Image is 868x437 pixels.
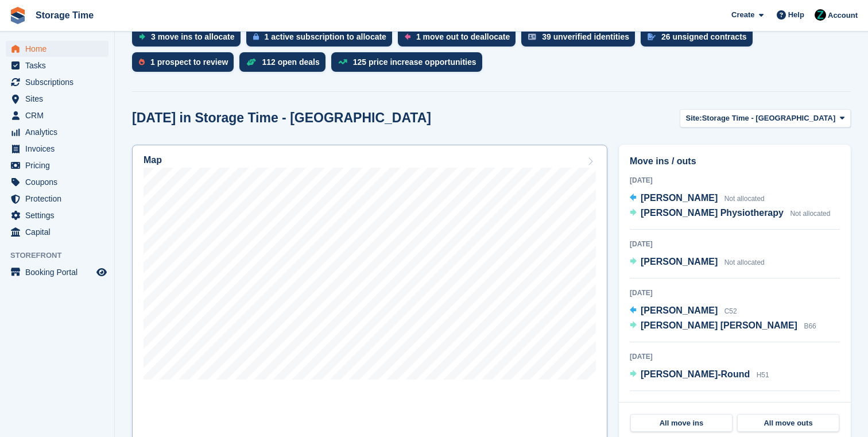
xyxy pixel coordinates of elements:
[265,32,386,41] div: 1 active subscription to allocate
[661,32,747,41] div: 26 unsigned contracts
[641,320,797,330] span: [PERSON_NAME] [PERSON_NAME]
[630,154,840,168] h2: Move ins / outs
[641,193,718,203] span: [PERSON_NAME]
[25,74,94,90] span: Subscriptions
[641,208,784,218] span: [PERSON_NAME] Physiotherapy
[25,191,94,207] span: Protection
[641,27,758,52] a: 26 unsigned contracts
[6,41,108,57] a: menu
[25,41,94,57] span: Home
[757,371,769,379] span: H51
[25,207,94,223] span: Settings
[95,265,108,279] a: Preview store
[6,224,108,240] a: menu
[6,91,108,107] a: menu
[25,57,94,74] span: Tasks
[542,32,629,41] div: 39 unverified identities
[680,109,851,128] button: Site: Storage Time - [GEOGRAPHIC_DATA]
[139,33,145,40] img: move_ins_to_allocate_icon-fdf77a2bb77ea45bf5b3d319d69a93e2d87916cf1d5bf7949dd705db3b84f3ca.svg
[828,10,858,21] span: Account
[521,27,641,52] a: 39 unverified identities
[144,155,162,165] h2: Map
[630,255,765,270] a: [PERSON_NAME] Not allocated
[6,157,108,173] a: menu
[6,264,108,280] a: menu
[630,351,840,362] div: [DATE]
[641,369,750,379] span: [PERSON_NAME]-Round
[25,107,94,123] span: CRM
[790,210,830,218] span: Not allocated
[788,9,804,21] span: Help
[630,191,765,206] a: [PERSON_NAME] Not allocated
[630,175,840,185] div: [DATE]
[398,27,521,52] a: 1 move out to deallocate
[6,207,108,223] a: menu
[641,305,718,315] span: [PERSON_NAME]
[10,250,114,261] span: Storefront
[353,57,476,67] div: 125 price increase opportunities
[25,224,94,240] span: Capital
[630,239,840,249] div: [DATE]
[239,52,331,78] a: 112 open deals
[6,141,108,157] a: menu
[132,52,239,78] a: 1 prospect to review
[25,91,94,107] span: Sites
[804,322,816,330] span: B66
[6,74,108,90] a: menu
[630,414,733,432] a: All move ins
[724,258,765,266] span: Not allocated
[262,57,319,67] div: 112 open deals
[246,27,398,52] a: 1 active subscription to allocate
[25,264,94,280] span: Booking Portal
[641,257,718,266] span: [PERSON_NAME]
[686,113,702,124] span: Site:
[150,57,228,67] div: 1 prospect to review
[630,206,830,221] a: [PERSON_NAME] Physiotherapy Not allocated
[246,58,256,66] img: deal-1b604bf984904fb50ccaf53a9ad4b4a5d6e5aea283cecdc64d6e3604feb123c2.svg
[151,32,235,41] div: 3 move ins to allocate
[25,157,94,173] span: Pricing
[630,288,840,298] div: [DATE]
[630,368,769,382] a: [PERSON_NAME]-Round H51
[132,110,431,126] h2: [DATE] in Storage Time - [GEOGRAPHIC_DATA]
[702,113,836,124] span: Storage Time - [GEOGRAPHIC_DATA]
[25,174,94,190] span: Coupons
[815,9,826,21] img: Zain Sarwar
[724,307,737,315] span: C52
[648,33,656,40] img: contract_signature_icon-13c848040528278c33f63329250d36e43548de30e8caae1d1a13099fd9432cc5.svg
[25,124,94,140] span: Analytics
[6,124,108,140] a: menu
[630,400,840,411] div: [DATE]
[416,32,510,41] div: 1 move out to deallocate
[331,52,488,78] a: 125 price increase opportunities
[25,141,94,157] span: Invoices
[6,174,108,190] a: menu
[6,191,108,207] a: menu
[630,304,737,319] a: [PERSON_NAME] C52
[630,319,816,334] a: [PERSON_NAME] [PERSON_NAME] B66
[253,33,259,40] img: active_subscription_to_allocate_icon-d502201f5373d7db506a760aba3b589e785aa758c864c3986d89f69b8ff3...
[9,7,26,24] img: stora-icon-8386f47178a22dfd0bd8f6a31ec36ba5ce8667c1dd55bd0f319d3a0aa187defe.svg
[132,27,246,52] a: 3 move ins to allocate
[6,57,108,74] a: menu
[724,195,765,203] span: Not allocated
[528,33,536,40] img: verify_identity-adf6edd0f0f0b5bbfe63781bf79b02c33cf7c696d77639b501bdc392416b5a36.svg
[405,33,410,40] img: move_outs_to_deallocate_icon-f764333ba52eb49d3ac5e1228854f67142a1ed5810a6f6cc68b1a99e826820c5.svg
[6,107,108,123] a: menu
[737,414,839,432] a: All move outs
[338,59,347,64] img: price_increase_opportunities-93ffe204e8149a01c8c9dc8f82e8f89637d9d84a8eef4429ea346261dce0b2c0.svg
[731,9,754,21] span: Create
[139,59,145,65] img: prospect-51fa495bee0391a8d652442698ab0144808aea92771e9ea1ae160a38d050c398.svg
[31,6,98,25] a: Storage Time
